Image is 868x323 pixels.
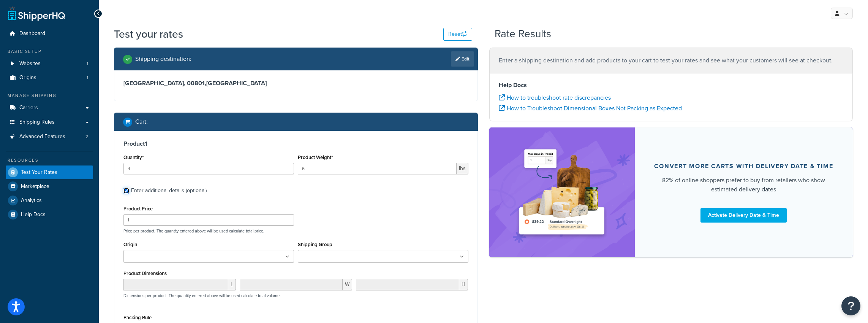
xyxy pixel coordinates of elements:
span: Help Docs [21,212,46,218]
div: Enter additional details (optional) [131,185,207,196]
span: 1 [87,60,88,67]
a: Test Your Rates [6,165,93,179]
span: Dashboard [19,30,45,37]
a: Analytics [6,194,93,207]
p: Dimensions per product. The quantity entered above will be used calculate total volume. [122,293,281,298]
label: Shipping Group [298,242,332,247]
div: Convert more carts with delivery date & time [654,162,833,170]
p: Price per product. The quantity entered above will be used calculate total price. [122,228,470,234]
a: Help Docs [6,208,93,221]
h4: Help Docs [499,81,844,90]
p: Enter a shipping destination and add products to your cart to test your rates and see what your c... [499,55,844,66]
a: Advanced Features2 [6,130,93,144]
h2: Shipping destination : [135,56,191,62]
span: Marketplace [21,183,49,190]
div: 82% of online shoppers prefer to buy from retailers who show estimated delivery dates [653,176,835,194]
h2: Cart : [135,118,148,125]
span: 1 [87,75,88,81]
a: Carriers [6,101,93,115]
h2: Rate Results [495,28,551,40]
a: Shipping Rules [6,115,93,129]
a: How to troubleshoot rate discrepancies [499,93,611,102]
div: Basic Setup [6,48,93,55]
a: Origins1 [6,71,93,85]
h1: Test your rates [114,27,183,41]
img: feature-image-ddt-36eae7f7280da8017bfb280eaccd9c446f90b1fe08728e4019434db127062ab4.png [514,139,609,246]
span: L [228,279,236,290]
a: Activate Delivery Date & Time [700,208,787,223]
h3: Product 1 [123,140,468,148]
span: Advanced Features [19,134,65,140]
label: Product Price [123,206,153,212]
span: W [343,279,352,290]
input: Enter additional details (optional) [123,188,129,194]
h3: [GEOGRAPHIC_DATA], 00801 , [GEOGRAPHIC_DATA] [123,80,468,87]
span: Carriers [19,105,38,111]
li: Websites [6,57,93,71]
span: H [459,279,468,290]
button: Reset [443,28,472,41]
input: 0.0 [123,163,294,174]
a: How to Troubleshoot Dimensional Boxes Not Packing as Expected [499,104,682,113]
span: Shipping Rules [19,119,55,126]
a: Marketplace [6,180,93,193]
li: Origins [6,71,93,85]
label: Quantity* [123,154,144,160]
label: Product Weight* [298,154,333,160]
a: Dashboard [6,27,93,41]
label: Origin [123,242,137,247]
span: Analytics [21,197,42,204]
input: 0.00 [298,163,457,174]
span: 2 [85,134,88,140]
a: Websites1 [6,57,93,71]
span: lbs [457,163,468,174]
label: Packing Rule [123,315,152,320]
span: Origins [19,75,36,81]
button: Open Resource Center [841,296,860,315]
label: Product Dimensions [123,270,167,276]
a: Edit [451,51,474,67]
span: Test Your Rates [21,169,57,176]
span: Websites [19,60,41,67]
div: Manage Shipping [6,92,93,99]
div: Resources [6,157,93,164]
li: Advanced Features [6,130,93,144]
